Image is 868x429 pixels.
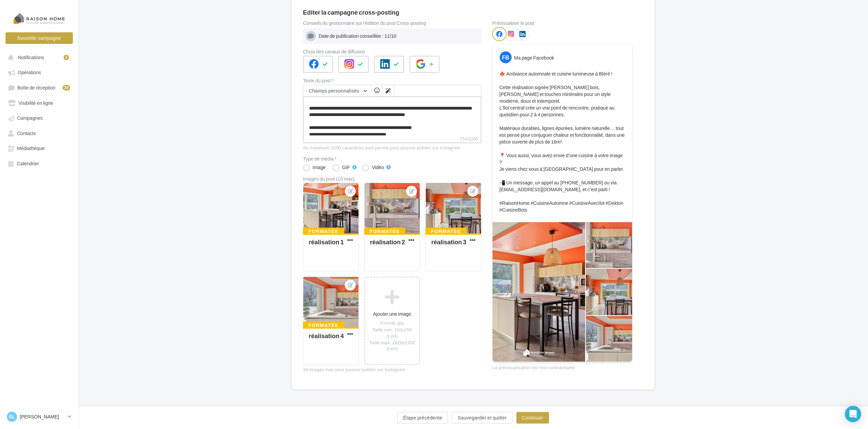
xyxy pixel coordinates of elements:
[303,135,481,143] label: 754/2200
[499,70,625,213] p: 🍁 Ambiance automnale et cuisine lumineuse à Bléré ! Cette réalisation signée [PERSON_NAME] bois, ...
[4,157,74,169] a: Calendrier
[500,51,512,63] div: FB
[303,21,481,26] div: Conseils du gestionnaire sur l'édition du post Cross-posting
[370,238,405,246] div: réalisation 2
[303,321,344,329] div: Formatée
[17,115,43,121] span: Campagnes
[17,85,55,90] span: Boîte de réception
[319,33,479,39] div: Date de publication conseillée : 11/10
[4,97,74,109] a: Visibilité en ligne
[492,362,632,371] div: La prévisualisation est non-contractuelle
[4,127,74,139] a: Contacts
[18,70,41,76] span: Opérations
[516,412,549,424] button: Continuer
[18,54,44,60] span: Notifications
[309,238,344,246] div: réalisation 1
[303,85,371,97] button: Champs personnalisés
[4,81,74,94] a: Boîte de réception39
[4,142,74,154] a: Médiathèque
[309,332,344,340] div: réalisation 4
[303,228,344,235] div: Formatée
[303,177,481,181] div: Images du post (10 max)
[5,32,73,44] button: Nouvelle campagne
[309,88,359,94] span: Champs personnalisés
[303,156,481,161] label: Type de média *
[5,410,73,423] a: sL [PERSON_NAME]
[425,228,467,235] div: Formatée
[303,367,481,373] div: 10 images max pour pouvoir publier sur Instagram
[364,228,405,235] div: Formatée
[303,78,481,83] label: Texte du post *
[17,161,39,166] span: Calendrier
[20,413,65,420] p: [PERSON_NAME]
[17,130,36,136] span: Contacts
[303,145,481,151] div: Au maximum 2200 caractères sont permis pour pouvoir publier sur Instagram
[303,49,481,54] label: Choix des canaux de diffusion
[452,412,512,424] button: Sauvegarder et quitter
[431,238,466,246] div: réalisation 3
[4,51,71,63] button: Notifications 2
[492,21,632,26] div: Prévisualiser le post
[514,54,554,61] div: Ma page Facebook
[4,66,74,78] a: Opérations
[9,413,15,420] span: sL
[372,165,384,170] div: Vidéo
[845,406,861,422] div: Open Intercom Messenger
[64,55,69,60] div: 2
[342,165,350,170] div: GIF
[397,412,448,424] button: Étape précédente
[63,85,70,90] div: 39
[312,165,326,170] div: Image
[4,112,74,124] a: Campagnes
[18,100,53,106] span: Visibilité en ligne
[17,146,45,151] span: Médiathèque
[303,9,399,15] div: Editer la campagne cross-posting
